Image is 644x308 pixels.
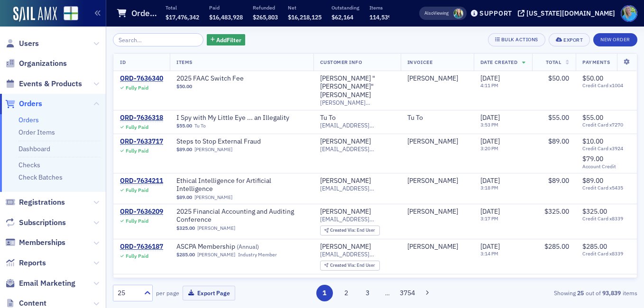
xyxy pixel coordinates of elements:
[5,278,75,289] a: Email Marketing
[197,225,235,231] a: [PERSON_NAME]
[480,277,500,286] span: [DATE]
[18,145,50,153] a: Dashboard
[209,4,243,11] p: Paid
[207,34,246,46] button: AddFilter
[518,10,618,17] button: [US_STATE][DOMAIN_NAME]
[453,9,463,18] span: Helen Oglesby
[19,38,39,49] span: Users
[183,286,235,300] button: Export Page
[166,4,199,11] p: Total
[359,285,376,301] button: 3
[19,58,67,69] span: Organizations
[176,278,296,286] a: Comprehensive Audit & SSARS Update
[238,252,277,258] div: Industry Member
[320,261,380,271] div: Created Via: End User
[407,137,458,146] a: [PERSON_NAME]
[13,7,57,22] img: SailAMX
[480,145,498,152] time: 3:20 PM
[549,33,590,46] button: Export
[480,121,498,128] time: 3:53 PM
[176,243,296,251] a: ASCPA Membership (Annual)
[320,278,394,303] a: [PERSON_NAME] "[PERSON_NAME]" [PERSON_NAME]
[407,74,458,83] a: [PERSON_NAME]
[126,218,148,224] div: Fully Paid
[176,177,307,193] span: Ethical Intelligence for Artificial Intelligence
[320,251,394,258] span: [EMAIL_ADDRESS][DOMAIN_NAME]
[407,243,458,251] div: [PERSON_NAME]
[113,33,203,46] input: Search…
[582,163,630,170] span: Account Credit
[120,74,163,83] a: ORD-7636340
[18,161,40,169] a: Checks
[120,208,163,216] a: ORD-7636209
[407,59,432,65] span: Invoicee
[582,277,607,286] span: $149.00
[320,226,380,236] div: Created Via: End User
[5,58,67,69] a: Organizations
[479,9,512,18] div: Support
[19,217,66,228] span: Subscriptions
[480,242,500,251] span: [DATE]
[546,59,561,65] span: Total
[407,114,423,122] a: Tu To
[57,6,78,22] a: View Homepage
[176,225,195,231] span: $325.00
[131,8,157,19] h1: Orders
[331,4,359,11] p: Outstanding
[407,177,458,185] a: [PERSON_NAME]
[120,243,163,251] div: ORD-7636187
[582,82,630,89] span: Credit Card x1004
[316,285,333,301] button: 1
[320,137,371,146] a: [PERSON_NAME]
[593,35,637,43] a: New Order
[320,177,371,185] a: [PERSON_NAME]
[5,99,42,109] a: Orders
[582,145,630,152] span: Credit Card x3924
[320,185,394,192] span: [EMAIL_ADDRESS][DOMAIN_NAME]
[331,13,353,21] span: $62,164
[120,137,163,146] a: ORD-7633717
[64,6,78,21] img: SailAMX
[120,59,126,65] span: ID
[253,4,278,11] p: Refunded
[19,278,75,289] span: Email Marketing
[126,187,148,193] div: Fully Paid
[407,278,458,286] div: [PERSON_NAME]
[480,82,498,89] time: 4:11 PM
[480,250,498,257] time: 3:14 PM
[166,13,199,21] span: $17,476,342
[253,13,278,21] span: $265,803
[480,207,500,216] span: [DATE]
[320,74,394,100] a: [PERSON_NAME] "[PERSON_NAME]" [PERSON_NAME]
[582,122,630,128] span: Credit Card x7270
[126,253,148,259] div: Fully Paid
[407,114,467,122] span: Tu To
[576,289,586,297] strong: 25
[320,216,394,223] span: [EMAIL_ADDRESS][DOMAIN_NAME]
[197,252,235,258] a: [PERSON_NAME]
[19,99,42,109] span: Orders
[176,59,193,65] span: Items
[480,184,498,191] time: 3:18 PM
[469,289,637,297] div: Showing out of items
[407,208,458,216] a: [PERSON_NAME]
[526,9,615,18] div: [US_STATE][DOMAIN_NAME]
[548,74,569,82] span: $50.00
[120,278,163,286] a: ORD-7635389
[582,74,603,82] span: $50.00
[480,137,500,145] span: [DATE]
[480,215,498,222] time: 3:17 PM
[176,208,307,224] a: 2025 Financial Accounting and Auditing Conference
[120,114,163,122] a: ORD-7636318
[194,146,232,153] a: [PERSON_NAME]
[548,137,569,145] span: $89.00
[5,258,46,268] a: Reports
[621,5,637,22] span: Profile
[330,263,375,268] div: End User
